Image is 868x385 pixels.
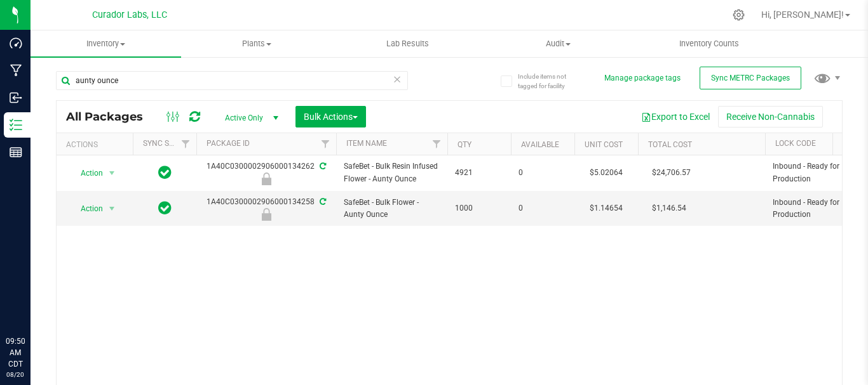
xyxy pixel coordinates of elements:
[700,67,801,89] button: Sync METRC Packages
[304,112,358,122] span: Bulk Actions
[194,173,338,185] div: Inbound - Ready for Production
[182,38,331,49] span: Plants
[604,73,681,84] button: Manage package tags
[10,119,22,131] inline-svg: Inventory
[56,71,408,90] input: Search Package ID, Item Name, SKU, Lot or Part Number...
[66,140,128,149] div: Actions
[773,160,853,185] span: Inbound - Ready for Production
[731,9,747,21] div: Manage settings
[175,133,196,155] a: Filter
[393,71,402,88] span: Clear
[585,140,623,149] a: Unit Cost
[521,140,559,149] a: Available
[633,106,718,127] button: Export to Excel
[6,336,25,370] p: 09:50 AM CDT
[318,197,326,206] span: Sync from Compliance System
[181,30,332,57] a: Plants
[646,164,697,182] span: $24,706.57
[369,38,446,49] span: Lab Results
[662,38,756,49] span: Inventory Counts
[295,106,366,127] button: Bulk Actions
[344,197,440,221] span: SafeBet - Bulk Flower - Aunty Ounce
[194,196,338,221] div: 1A40C0300002906000134258
[574,191,638,226] td: $1.14654
[31,38,181,49] span: Inventory
[318,162,326,171] span: Sync from Compliance System
[104,164,120,182] span: select
[455,167,503,179] span: 4921
[646,199,693,218] span: $1,146.54
[718,106,823,127] button: Receive Non-Cannabis
[194,208,338,221] div: Inbound - Ready for Production
[648,140,692,149] a: Total Cost
[455,202,503,214] span: 1000
[458,140,471,149] a: Qty
[207,139,250,148] a: Package ID
[69,200,104,218] span: Action
[37,282,53,297] iframe: Resource center unread badge
[13,284,51,322] iframe: Resource center
[104,200,120,218] span: select
[711,74,790,82] span: Sync METRC Packages
[761,10,844,20] span: Hi, [PERSON_NAME]!
[518,72,581,91] span: Include items not tagged for facility
[483,30,634,57] a: Audit
[143,139,192,148] a: Sync Status
[158,164,172,181] span: In Sync
[194,160,338,185] div: 1A40C0300002906000134262
[344,160,440,185] span: SafeBet - Bulk Resin Infused Flower - Aunty Ounce
[519,167,567,179] span: 0
[92,10,167,20] span: Curador Labs, LLC
[775,139,816,148] a: Lock Code
[158,199,172,217] span: In Sync
[69,164,104,182] span: Action
[6,370,25,379] p: 08/20
[10,64,22,77] inline-svg: Manufacturing
[10,37,22,49] inline-svg: Dashboard
[519,202,567,214] span: 0
[315,133,336,155] a: Filter
[346,139,387,148] a: Item Name
[10,146,22,159] inline-svg: Reports
[332,30,482,57] a: Lab Results
[31,30,181,57] a: Inventory
[574,155,638,191] td: $5.02064
[66,110,156,124] span: All Packages
[426,133,447,155] a: Filter
[10,91,22,104] inline-svg: Inbound
[484,38,633,49] span: Audit
[634,30,784,57] a: Inventory Counts
[773,197,853,221] span: Inbound - Ready for Production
